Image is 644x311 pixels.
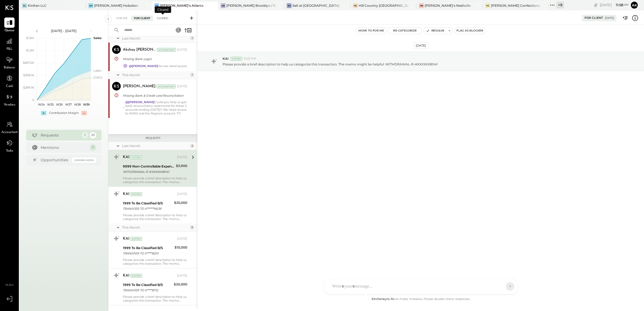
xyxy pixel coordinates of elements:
div: 2 [190,144,194,148]
div: Please provide a brief description to help us categorize this transaction. The memo might be help... [123,213,187,221]
div: Missing Bank & Credit card Reconciliation [123,93,186,98]
button: Resolve [424,27,446,34]
div: Accountant [157,85,176,88]
text: $1.5M [26,36,34,40]
div: KL [22,3,27,8]
a: Accountant [0,119,19,135]
div: [PERSON_NAME] Confections - [GEOGRAPHIC_DATA] [491,3,541,8]
div: 1999 To Be Classified B/S [123,282,172,288]
div: Last Month [122,144,189,148]
div: This Month [122,73,189,77]
div: Last Month [122,36,189,41]
div: Please provide a brief description to help us categorize this transaction. The memo might be help... [123,295,187,302]
div: System [130,192,142,196]
text: W37 [65,103,71,106]
div: [PERSON_NAME]'s Atlanta [160,3,203,8]
a: Tasks [0,138,19,153]
div: Akshay [PERSON_NAME] [123,47,156,53]
span: P&L [6,47,13,52]
div: $3,900 [176,163,187,169]
span: 10:22 AM [244,57,256,61]
div: System [130,274,142,278]
button: Re-Categorize [388,27,422,34]
a: P&L [0,36,19,52]
span: Tasks [6,149,13,153]
text: W36 [56,103,63,106]
div: For Client [131,16,153,21]
div: $25,000 [174,200,187,205]
div: [DATE] [177,192,187,196]
div: System [130,155,142,159]
div: 1 [90,144,96,151]
div: $20,000 [174,282,187,287]
text: $897.2K [23,61,34,65]
div: [DATE] [177,84,187,89]
div: AB [221,3,226,8]
div: Sa [287,3,292,8]
div: KinKan LLC [28,3,47,8]
div: - [81,111,87,115]
div: 1999 To Be Classified B/S [123,245,173,251]
div: Yes we need access. [129,64,187,68]
span: Accountant [1,130,18,135]
div: Closed [155,6,171,13]
text: $598.1K [23,73,34,77]
text: $1.2M [26,48,34,52]
div: Requests [111,136,195,140]
div: [DATE] [177,48,187,52]
text: COGS [94,76,102,79]
div: Mentions [41,145,87,150]
button: Ak [630,1,639,9]
div: KAI [123,236,129,242]
div: [PERSON_NAME] Brooklyn / Rebel Cafe [226,3,276,8]
div: [DATE] [413,42,428,49]
strong: @[PERSON_NAME] [125,100,154,104]
div: [PERSON_NAME] [123,84,155,89]
div: HC [353,3,358,8]
div: Salt at [GEOGRAPHIC_DATA] [292,3,340,8]
strong: @[PERSON_NAME] [129,64,158,68]
span: KAI [223,56,228,61]
text: W35 [47,103,54,106]
div: copy link [593,2,598,8]
span: Cash [6,84,13,89]
button: Move to for me [356,27,386,34]
a: Queue [0,18,19,33]
text: W39 [83,103,89,106]
div: WITHDRAWAL-R-#XXXXXX8041 [123,169,174,174]
div: System [130,237,142,241]
div: AH [88,3,93,8]
div: Coming Soon [72,158,96,163]
div: Opportunities [41,157,69,163]
div: [DATE] [177,155,187,159]
div: Hill Country [GEOGRAPHIC_DATA] [359,3,408,8]
span: Queue [5,28,15,33]
div: Accountant [157,48,176,52]
div: [PERSON_NAME] Hoboken [94,3,138,8]
div: [DATE] [605,16,614,20]
div: KAI [123,155,129,160]
div: 1 [190,73,194,77]
div: Please provide a brief description to help us categorize this transaction. The memo might be help... [123,176,187,184]
div: [DATE] [177,274,187,278]
div: 23 [90,132,96,138]
a: Cash [0,73,19,89]
div: 1 [190,36,194,40]
div: 1 [82,132,88,138]
div: KAI [123,273,129,278]
div: 9999 Non-Controllable Expenses:Other Income and Expenses:To Be Classified P&L [123,164,174,169]
text: W38 [74,103,81,106]
div: System [231,57,242,61]
a: Vendors [0,92,19,107]
div: Please provide a brief description to help us categorize this transaction. The memo might be help... [123,258,187,265]
div: + 9 [556,2,564,8]
div: Requests [41,132,79,138]
text: Sales [94,36,102,40]
div: Missing Bank Login [123,56,186,62]
p: Please provide a brief description to help us categorize this transaction. The memo might be help... [223,62,438,67]
div: HA [154,3,159,8]
div: Closed [154,16,171,21]
div: VC [485,3,490,8]
div: 1999 To Be Classified B/S [123,201,172,206]
div: For Me [114,16,130,21]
